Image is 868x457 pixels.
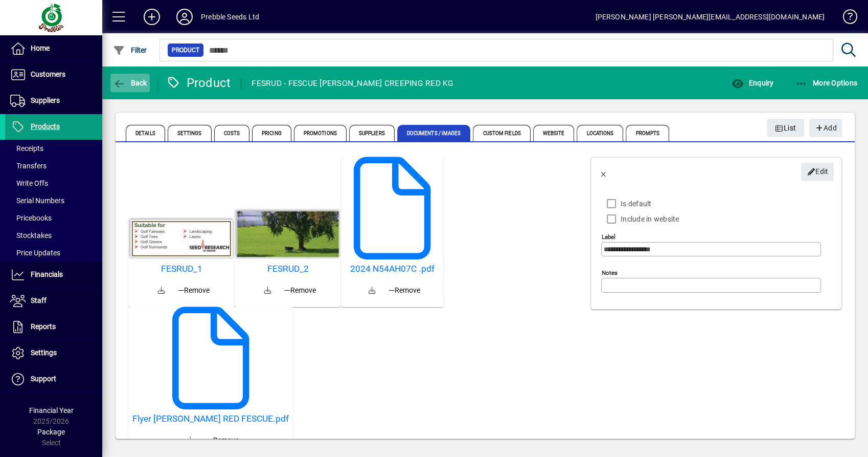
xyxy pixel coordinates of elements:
[31,70,65,78] span: Customers
[31,349,57,357] span: Settings
[178,428,203,453] a: Download
[602,269,618,276] mat-label: Notes
[835,2,855,35] a: Knowledge Base
[807,163,829,180] span: Edit
[473,125,530,141] span: Custom Fields
[203,431,243,449] button: Remove
[5,209,102,227] a: Pricebooks
[31,96,60,104] span: Suppliers
[31,122,60,130] span: Products
[239,264,337,274] a: FESRUD_2
[5,288,102,314] a: Staff
[775,120,796,137] span: List
[626,125,669,141] span: Prompts
[10,162,47,170] span: Transfers
[533,125,575,141] span: Website
[5,192,102,209] a: Serial Numbers
[294,125,347,141] span: Promotions
[214,125,250,141] span: Costs
[110,74,150,92] button: Back
[252,75,453,92] div: FESRUD - FESCUE [PERSON_NAME] CREEPING RED KG
[5,262,102,288] a: Financials
[5,227,102,244] a: Stocktakes
[102,74,158,92] app-page-header-button: Back
[602,233,615,241] mat-label: Label
[168,8,201,26] button: Profile
[132,414,289,424] a: Flyer [PERSON_NAME] RED FESCUE.pdf
[113,46,147,54] span: Filter
[384,281,424,299] button: Remove
[360,278,384,303] a: Download
[5,175,102,192] a: Write Offs
[5,140,102,157] a: Receipts
[31,296,47,304] span: Staff
[113,79,147,87] span: Back
[31,322,56,331] span: Reports
[37,428,65,436] span: Package
[29,406,74,415] span: Financial Year
[809,119,842,137] button: Add
[591,160,615,184] button: Back
[10,197,64,205] span: Serial Numbers
[31,375,56,383] span: Support
[132,264,231,274] a: FESRUD_1
[10,231,52,240] span: Stocktakes
[10,214,52,222] span: Pricebooks
[126,125,165,141] span: Details
[814,120,836,137] span: Add
[5,340,102,366] a: Settings
[345,264,439,274] a: 2024 N54AH07C .pdf
[201,9,259,25] div: Prebble Seeds Ltd
[397,125,471,141] span: Documents / Images
[207,435,239,446] span: Remove
[284,285,316,296] span: Remove
[178,285,210,296] span: Remove
[256,278,280,303] a: Download
[731,79,773,87] span: Enquiry
[5,88,102,114] a: Suppliers
[149,278,174,303] a: Download
[5,36,102,61] a: Home
[10,144,43,153] span: Receipts
[767,119,805,137] button: List
[166,75,231,91] div: Product
[5,244,102,262] a: Price Updates
[135,8,168,26] button: Add
[31,44,50,52] span: Home
[728,74,776,92] button: Enquiry
[5,62,102,88] a: Customers
[168,125,212,141] span: Settings
[595,9,825,25] div: [PERSON_NAME] [PERSON_NAME][EMAIL_ADDRESS][DOMAIN_NAME]
[31,270,63,278] span: Financials
[174,281,214,299] button: Remove
[252,125,291,141] span: Pricing
[5,157,102,175] a: Transfers
[577,125,623,141] span: Locations
[795,79,858,87] span: More Options
[349,125,395,141] span: Suppliers
[172,45,199,55] span: Product
[793,74,860,92] button: More Options
[5,314,102,340] a: Reports
[10,179,48,187] span: Write Offs
[110,41,150,59] button: Filter
[801,163,834,181] button: Edit
[10,249,60,257] span: Price Updates
[280,281,320,299] button: Remove
[389,285,420,296] span: Remove
[5,366,102,392] a: Support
